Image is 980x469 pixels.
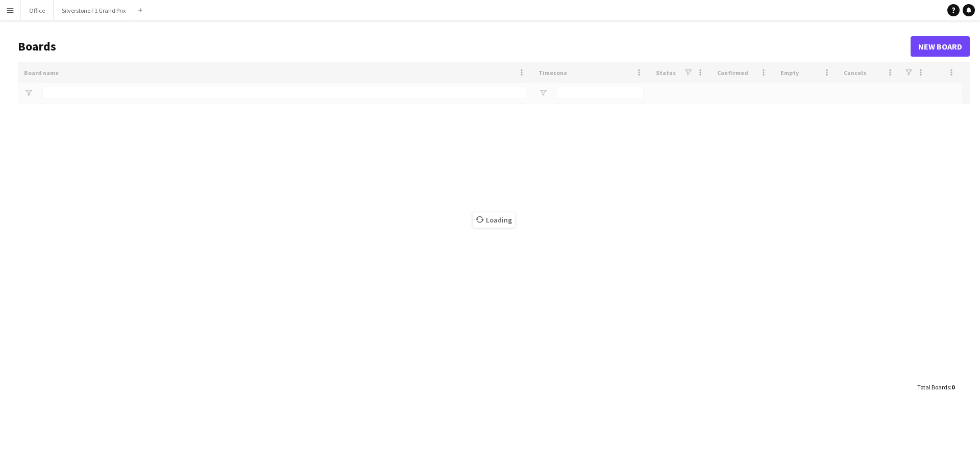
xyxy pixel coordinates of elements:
[21,1,54,20] button: Office
[911,36,970,57] a: New Board
[18,39,911,54] h1: Boards
[917,383,950,391] span: Total Boards
[917,377,954,397] div: :
[951,383,954,391] span: 0
[54,1,134,20] button: Silverstone F1 Grand Prix
[473,212,515,228] span: Loading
